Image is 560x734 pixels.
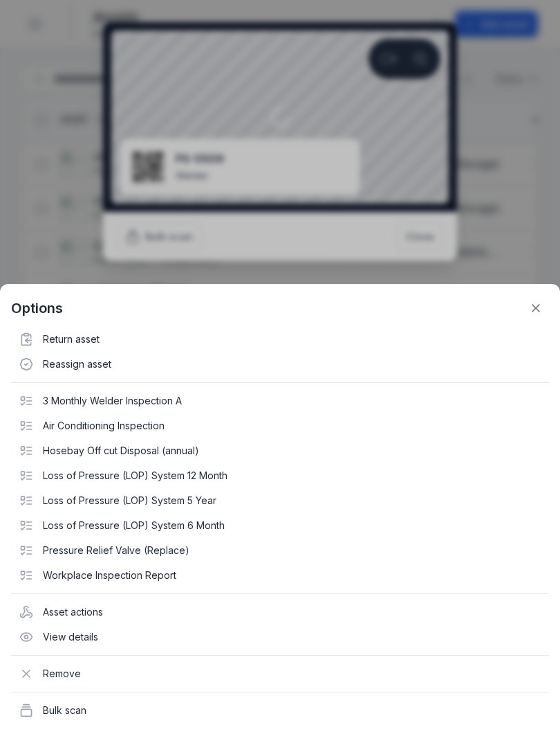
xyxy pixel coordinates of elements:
div: View details [11,625,549,650]
div: Air Conditioning Inspection [11,413,549,438]
div: Workplace Inspection Report [11,563,549,588]
strong: Options [11,298,63,318]
div: Loss of Pressure (LOP) System 5 Year [11,488,549,513]
div: Reassign asset [11,352,549,377]
div: Pressure Relief Valve (Replace) [11,538,549,563]
div: Loss of Pressure (LOP) System 6 Month [11,513,549,538]
div: Bulk scan [11,698,549,723]
div: Remove [11,661,549,686]
div: 3 Monthly Welder Inspection A [11,388,549,413]
div: Loss of Pressure (LOP) System 12 Month [11,463,549,488]
div: Return asset [11,327,549,352]
div: Hosebay Off cut Disposal (annual) [11,438,549,463]
div: Asset actions [11,600,549,625]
